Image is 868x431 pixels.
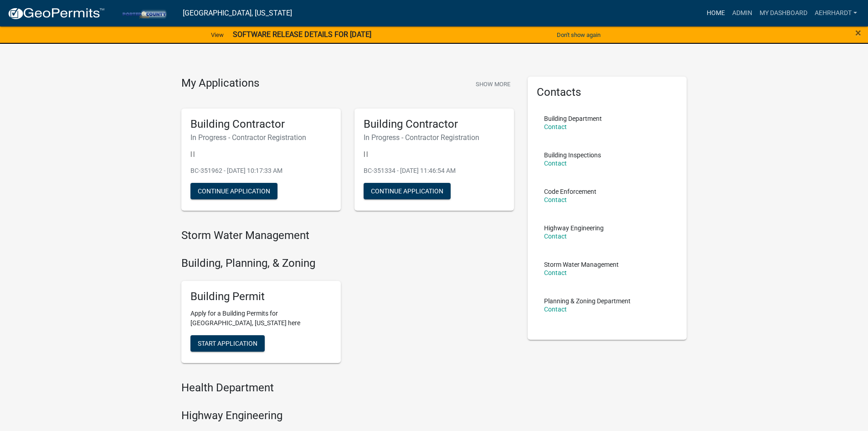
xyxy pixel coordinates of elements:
a: aehrhardt [811,5,861,22]
h5: Contacts [537,86,678,99]
p: Building Inspections [544,152,601,158]
h4: Highway Engineering [181,409,514,422]
h4: Health Department [181,381,514,395]
a: My Dashboard [756,5,811,22]
button: Don't show again [553,27,604,42]
p: Apply for a Building Permits for [GEOGRAPHIC_DATA], [US_STATE] here [190,309,332,328]
p: BC-351962 - [DATE] 10:17:33 AM [190,166,332,176]
a: Home [703,5,729,22]
span: Start Application [198,339,257,347]
a: Contact [544,269,567,276]
button: Show More [472,77,514,92]
h6: In Progress - Contractor Registration [364,133,505,142]
p: Code Enforcement [544,188,596,195]
a: Contact [544,306,567,313]
a: [GEOGRAPHIC_DATA], [US_STATE] [183,5,292,21]
h4: My Applications [181,77,259,90]
h5: Building Contractor [190,118,332,131]
h6: In Progress - Contractor Registration [190,133,332,142]
p: Planning & Zoning Department [544,298,631,304]
h4: Building, Planning, & Zoning [181,257,514,270]
p: Highway Engineering [544,225,604,231]
h5: Building Permit [190,290,332,303]
a: Contact [544,123,567,130]
h4: Storm Water Management [181,229,514,242]
button: Close [855,27,861,38]
p: Storm Water Management [544,261,619,268]
button: Start Application [190,335,265,352]
a: Contact [544,196,567,203]
strong: SOFTWARE RELEASE DETAILS FOR [DATE] [233,30,371,39]
h5: Building Contractor [364,118,505,131]
a: Admin [729,5,756,22]
p: | | [364,149,505,159]
button: Continue Application [364,183,451,199]
button: Continue Application [190,183,277,199]
img: Porter County, Indiana [112,7,175,19]
span: × [855,26,861,39]
a: Contact [544,160,567,167]
p: BC-351334 - [DATE] 11:46:54 AM [364,166,505,176]
a: Contact [544,233,567,240]
p: Building Department [544,115,602,122]
a: View [207,27,227,42]
p: | | [190,149,332,159]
